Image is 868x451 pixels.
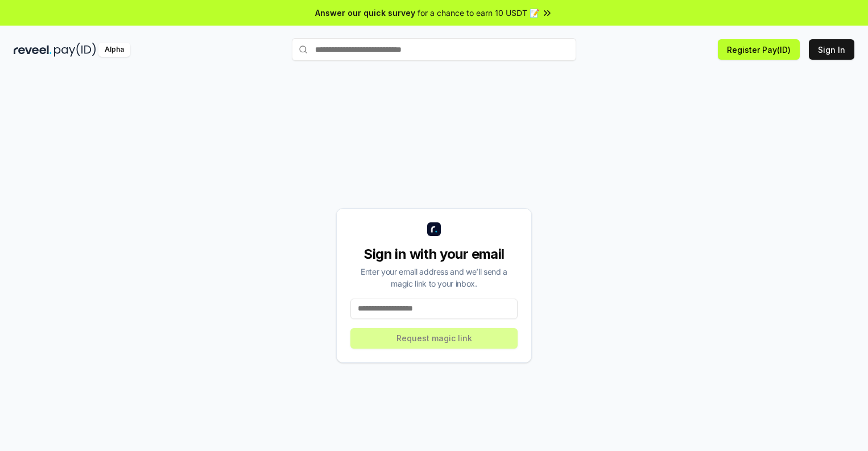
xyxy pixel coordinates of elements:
div: Alpha [98,43,130,57]
img: pay_id [54,43,96,57]
button: Register Pay(ID) [718,39,800,60]
span: for a chance to earn 10 USDT 📝 [418,7,539,19]
img: logo_small [427,222,441,236]
div: Enter your email address and we’ll send a magic link to your inbox. [350,266,518,289]
img: reveel_dark [14,43,52,57]
div: Sign in with your email [350,245,518,263]
span: Answer our quick survey [315,7,415,19]
button: Sign In [809,39,854,60]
